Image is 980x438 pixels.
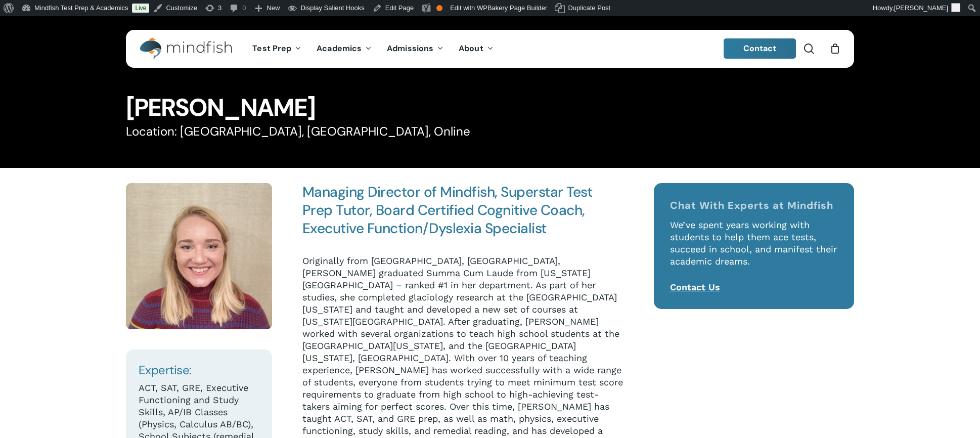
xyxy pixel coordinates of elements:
a: Live [132,4,149,13]
span: Location: [GEOGRAPHIC_DATA], [GEOGRAPHIC_DATA], Online [126,123,470,139]
span: Contact [743,43,777,54]
h1: [PERSON_NAME] [126,96,854,120]
a: Test Prep [245,45,309,53]
a: Admissions [379,45,451,53]
img: Tutor Hailey Andler [126,183,272,329]
header: Main Menu [126,30,854,68]
div: OK [436,5,442,11]
span: Academics [317,43,362,54]
a: Cart [829,43,840,54]
span: About [459,43,483,54]
a: About [451,45,501,53]
a: Contact Us [670,282,720,292]
h4: Managing Director of Mindfish, Superstar Test Prep Tutor, Board Certified Cognitive Coach, Execut... [302,183,625,238]
a: Contact [724,38,796,59]
nav: Main Menu [245,30,501,68]
span: Test Prep [252,43,291,54]
span: [PERSON_NAME] [894,4,948,12]
span: Expertise: [139,362,192,378]
p: We’ve spent years working with students to help them ace tests, succeed in school, and manifest t... [670,219,838,281]
span: Admissions [387,43,433,54]
a: Academics [309,45,379,53]
h4: Chat With Experts at Mindfish [670,199,838,211]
